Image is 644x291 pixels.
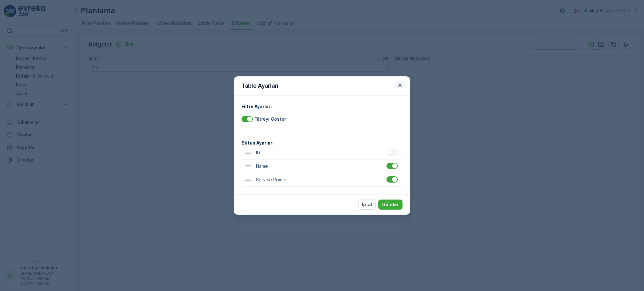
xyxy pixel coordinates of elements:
p: Service Points [255,177,286,183]
p: Gönder [382,201,399,208]
p: İptal [362,201,372,208]
p: Filtreyi Göster [254,116,286,122]
p: Name [255,163,268,169]
h4: Filtre Ayarları [241,103,402,110]
div: Service Points [241,173,402,187]
h4: Sütun Ayarları [241,140,402,146]
div: Name [241,160,402,173]
div: ID [241,146,402,160]
button: Gönder [378,200,402,210]
p: Tablo Ayarları [241,81,279,90]
p: ID [255,150,260,156]
button: İptal [358,200,376,210]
